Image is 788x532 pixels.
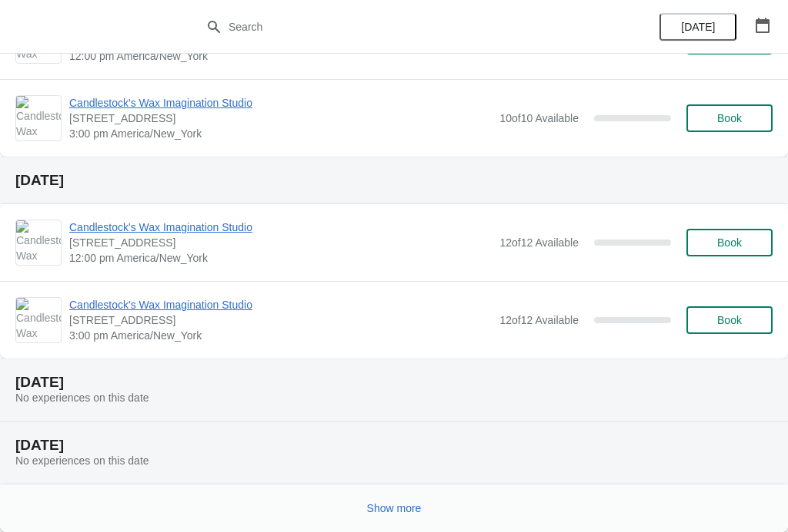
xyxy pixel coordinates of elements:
[69,297,492,312] span: Candlestock's Wax Imagination Studio
[15,375,773,390] h2: [DATE]
[499,236,579,249] span: 12 of 12 Available
[69,328,492,343] span: 3:00 pm America/New_York
[69,312,492,328] span: [STREET_ADDRESS]
[69,220,492,235] span: Candlestock's Wax Imagination Studio
[499,314,579,326] span: 12 of 12 Available
[69,111,492,126] span: [STREET_ADDRESS]
[717,236,742,249] span: Book
[15,392,149,404] span: No experiences on this date
[69,235,492,250] span: [STREET_ADDRESS]
[499,112,579,124] span: 10 of 10 Available
[681,21,715,33] span: [DATE]
[659,13,736,41] button: [DATE]
[16,96,61,140] img: Candlestock's Wax Imagination Studio | 1450 Rte 212, Saugerties, NY, USA | 3:00 pm America/New_York
[15,438,773,453] h2: [DATE]
[686,306,773,334] button: Book
[367,502,422,514] span: Show more
[686,104,773,132] button: Book
[16,220,61,265] img: Candlestock's Wax Imagination Studio | 1450 Rte 212, Saugerties, NY, USA | 12:00 pm America/New_York
[15,173,773,188] h2: [DATE]
[69,126,492,141] span: 3:00 pm America/New_York
[361,494,428,522] button: Show more
[717,112,742,124] span: Book
[717,314,742,326] span: Book
[16,298,61,342] img: Candlestock's Wax Imagination Studio | 1450 Rte 212, Saugerties, NY, USA | 3:00 pm America/New_York
[69,48,492,64] span: 12:00 pm America/New_York
[69,250,492,266] span: 12:00 pm America/New_York
[69,95,492,111] span: Candlestock's Wax Imagination Studio
[15,454,149,467] span: No experiences on this date
[686,229,773,256] button: Book
[228,13,591,41] input: Search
